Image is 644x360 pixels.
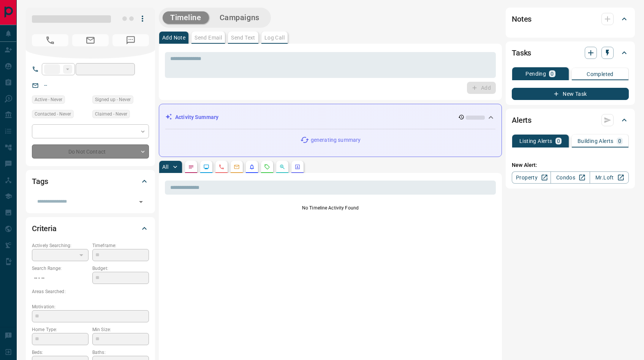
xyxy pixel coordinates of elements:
p: Min Size: [92,326,149,333]
p: Home Type: [32,326,89,333]
span: No Email [72,34,109,46]
div: Notes [512,10,629,28]
p: Listing Alerts [519,138,552,144]
p: 0 [551,71,554,76]
p: 0 [618,138,621,144]
div: Criteria [32,219,149,238]
p: Baths: [92,349,149,356]
p: Activity Summary [175,113,218,121]
div: Tasks [512,44,629,62]
h2: Alerts [512,114,532,126]
svg: Notes [188,164,194,170]
svg: Agent Actions [294,164,301,170]
span: Active - Never [35,96,62,103]
p: Pending [525,71,546,76]
span: Signed up - Never [95,96,131,103]
p: Add Note [162,35,185,40]
p: 0 [557,138,560,144]
p: All [162,164,168,170]
a: Property [512,171,551,184]
button: Timeline [163,11,209,24]
div: Tags [32,172,149,190]
p: Actively Searching: [32,242,89,249]
p: Areas Searched: [32,288,149,295]
p: Completed [587,71,614,77]
span: Contacted - Never [35,110,71,118]
p: Timeframe: [92,242,149,249]
h2: Tags [32,175,48,187]
span: No Number [32,34,68,46]
p: New Alert: [512,161,629,169]
button: New Task [512,88,629,100]
button: Campaigns [212,11,267,24]
div: Do Not Contact [32,144,149,159]
p: generating summary [311,136,361,144]
p: Beds: [32,349,89,356]
p: No Timeline Activity Found [165,205,496,211]
button: Open [136,197,146,207]
svg: Emails [234,164,240,170]
span: No Number [112,34,149,46]
svg: Listing Alerts [249,164,255,170]
a: Condos [551,171,590,184]
p: Motivation: [32,303,149,310]
svg: Lead Browsing Activity [203,164,209,170]
h2: Tasks [512,47,531,59]
p: Building Alerts [578,138,614,144]
svg: Opportunities [279,164,285,170]
p: -- - -- [32,272,89,284]
a: -- [44,82,47,88]
div: Alerts [512,111,629,129]
svg: Requests [264,164,270,170]
p: Budget: [92,265,149,272]
h2: Notes [512,13,532,25]
p: Search Range: [32,265,89,272]
span: Claimed - Never [95,110,127,118]
div: Activity Summary [165,110,495,124]
svg: Calls [218,164,225,170]
a: Mr.Loft [590,171,629,184]
h2: Criteria [32,222,57,235]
